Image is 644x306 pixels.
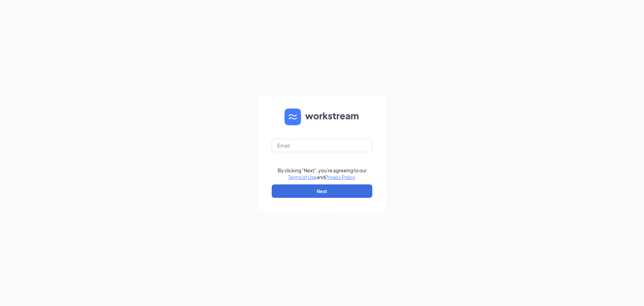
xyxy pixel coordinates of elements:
a: Terms of Use [288,174,317,180]
img: WS logo and Workstream text [284,108,360,125]
input: Email [272,139,372,152]
a: Privacy Policy [325,174,355,180]
button: Next [272,184,372,198]
div: By clicking "Next", you're agreeing to our and . [278,167,367,180]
